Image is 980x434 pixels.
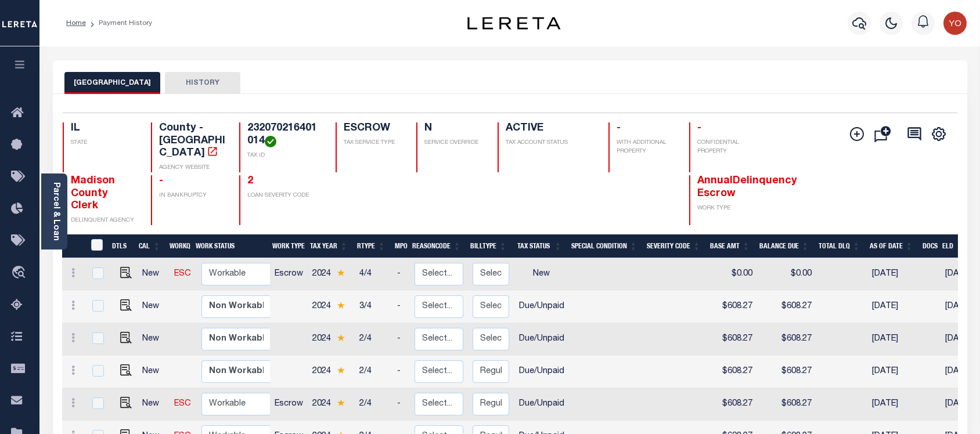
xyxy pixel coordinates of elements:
th: &nbsp; [84,234,108,258]
p: STATE [71,139,137,147]
li: Payment History [86,18,152,28]
td: New [138,356,170,388]
img: logo-dark.svg [467,17,560,30]
h4: ACTIVE [506,122,595,135]
td: [DATE] [867,356,920,388]
th: MPO [390,234,408,258]
td: [DATE] [867,388,920,421]
span: AnnualDelinquency Escrow [697,176,797,199]
td: New [138,388,170,421]
td: 2/4 [355,388,392,421]
a: ESC [174,400,191,408]
p: CONFIDENTIAL PROPERTY [697,139,763,156]
td: Escrow [270,258,308,291]
p: TAX ACCOUNT STATUS [506,139,595,147]
h4: 232070216401014 [247,122,321,147]
h4: N [424,122,484,135]
th: RType: activate to sort column ascending [352,234,390,258]
h4: IL [71,122,137,135]
p: WORK TYPE [697,204,763,213]
th: Work Type [268,234,305,258]
td: $608.27 [757,291,816,323]
td: - [392,388,410,421]
td: $608.27 [757,323,816,356]
th: DTLS [107,234,134,258]
td: 2024 [308,258,355,291]
th: Total DLQ: activate to sort column ascending [814,234,865,258]
td: 2024 [308,323,355,356]
h4: County - [GEOGRAPHIC_DATA] [159,122,225,160]
td: $608.27 [708,356,757,388]
button: HISTORY [165,72,240,94]
td: 2024 [308,356,355,388]
td: 2024 [308,388,355,421]
img: Star.svg [337,302,345,309]
td: Escrow [270,388,308,421]
button: [GEOGRAPHIC_DATA] [64,72,160,94]
th: Base Amt: activate to sort column ascending [705,234,755,258]
td: $0.00 [708,258,757,291]
span: Madison County Clerk [71,176,115,211]
td: $608.27 [708,323,757,356]
span: - [617,123,621,133]
td: [DATE] [867,323,920,356]
th: Tax Year: activate to sort column ascending [305,234,352,258]
th: ReasonCode: activate to sort column ascending [408,234,466,258]
span: - [697,123,701,133]
td: [DATE] [867,291,920,323]
p: DELINQUENT AGENCY [71,216,137,225]
span: - [159,176,163,186]
td: New [138,323,170,356]
img: Star.svg [337,399,345,407]
th: Severity Code: activate to sort column ascending [642,234,705,258]
th: WorkQ [165,234,191,258]
span: 2 [247,176,253,186]
p: SERVICE OVERRIDE [424,139,484,147]
td: New [138,258,170,291]
a: ESC [174,270,191,278]
th: BillType: activate to sort column ascending [466,234,511,258]
th: Docs [918,234,938,258]
img: Star.svg [337,367,345,374]
th: CAL: activate to sort column ascending [134,234,165,258]
h4: ESCROW [344,122,403,135]
td: - [392,356,410,388]
p: IN BANKRUPTCY [159,191,225,200]
i: travel_explore [11,266,30,281]
td: Due/Unpaid [514,323,569,356]
th: Special Condition: activate to sort column ascending [567,234,642,258]
th: As of Date: activate to sort column ascending [865,234,918,258]
td: - [392,291,410,323]
p: TAX ID [247,151,321,160]
td: 3/4 [355,291,392,323]
td: - [392,258,410,291]
td: - [392,323,410,356]
p: WITH ADDITIONAL PROPERTY [617,139,676,156]
td: Due/Unpaid [514,388,569,421]
p: LOAN SEVERITY CODE [247,191,321,200]
img: Star.svg [337,334,345,342]
td: 4/4 [355,258,392,291]
td: 2024 [308,291,355,323]
td: Due/Unpaid [514,291,569,323]
th: &nbsp;&nbsp;&nbsp;&nbsp;&nbsp;&nbsp;&nbsp;&nbsp;&nbsp;&nbsp; [62,234,84,258]
td: 2/4 [355,323,392,356]
th: Work Status [191,234,270,258]
td: $608.27 [708,291,757,323]
img: Star.svg [337,269,345,277]
td: $608.27 [757,388,816,421]
img: svg+xml;base64,PHN2ZyB4bWxucz0iaHR0cDovL3d3dy53My5vcmcvMjAwMC9zdmciIHBvaW50ZXItZXZlbnRzPSJub25lIi... [943,12,967,35]
td: 2/4 [355,356,392,388]
td: $608.27 [757,356,816,388]
td: New [514,258,569,291]
a: Home [66,20,86,27]
a: Parcel & Loan [52,182,60,241]
td: $608.27 [708,388,757,421]
td: $0.00 [757,258,816,291]
th: Tax Status: activate to sort column ascending [511,234,567,258]
td: [DATE] [867,258,920,291]
p: AGENCY WEBSITE [159,164,225,172]
td: Due/Unpaid [514,356,569,388]
th: Balance Due: activate to sort column ascending [755,234,814,258]
td: New [138,291,170,323]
